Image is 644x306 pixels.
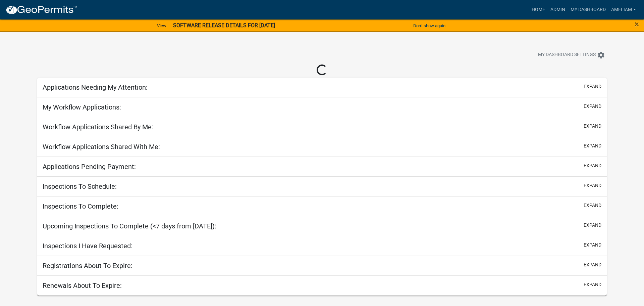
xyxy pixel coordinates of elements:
[43,143,160,151] h5: Workflow Applications Shared With Me:
[584,222,601,229] button: expand
[584,261,601,268] button: expand
[608,3,639,16] a: AmeliaM
[43,202,118,210] h5: Inspections To Complete:
[635,19,639,29] span: ×
[43,182,117,190] h5: Inspections To Schedule:
[548,3,568,16] a: Admin
[584,281,601,288] button: expand
[538,51,596,59] span: My Dashboard Settings
[568,3,608,16] a: My Dashboard
[597,51,605,59] i: settings
[635,20,639,28] button: Close
[584,162,601,169] button: expand
[584,103,601,110] button: expand
[43,163,136,171] h5: Applications Pending Payment:
[529,3,548,16] a: Home
[584,182,601,189] button: expand
[43,123,153,131] h5: Workflow Applications Shared By Me:
[584,142,601,149] button: expand
[154,20,169,31] a: View
[411,20,448,31] button: Don't show again
[43,242,132,250] h5: Inspections I Have Requested:
[43,281,122,290] h5: Renewals About To Expire:
[533,48,610,61] button: My Dashboard Settingssettings
[584,83,601,90] button: expand
[584,242,601,249] button: expand
[43,262,132,270] h5: Registrations About To Expire:
[173,22,275,29] strong: SOFTWARE RELEASE DETAILS FOR [DATE]
[43,83,148,91] h5: Applications Needing My Attention:
[584,202,601,209] button: expand
[43,103,121,111] h5: My Workflow Applications:
[43,222,216,230] h5: Upcoming Inspections To Complete (<7 days from [DATE]):
[584,123,601,130] button: expand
